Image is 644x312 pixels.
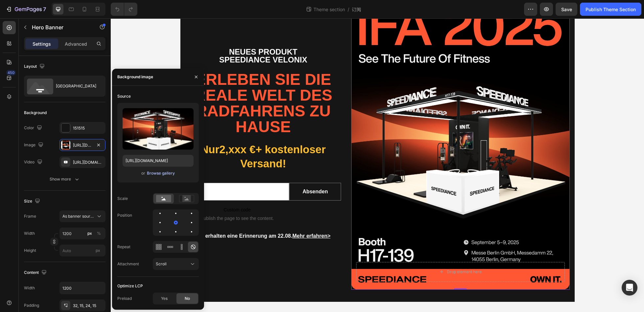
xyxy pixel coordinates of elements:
[87,230,92,236] div: px
[184,165,225,182] button: Absenden
[24,173,105,185] button: Show more
[24,141,45,150] div: Image
[111,3,137,16] div: Undo/Redo
[96,248,100,253] span: px
[24,124,43,132] div: Color
[65,40,87,47] p: Advanced
[24,230,35,236] label: Width
[352,6,361,13] span: 订阅
[73,303,104,309] div: 32, 15, 24, 15
[111,18,644,312] iframe: Design area
[32,23,88,31] p: Hero Banner
[147,170,175,176] div: Browse gallery
[24,213,36,219] label: Frame
[153,258,199,270] button: Scroll
[580,3,641,16] button: Publish Theme Section
[182,215,220,220] a: Mehr erfahren>
[117,283,143,289] div: Optimize LCP
[556,3,577,16] button: Save
[622,280,637,296] div: Open Intercom Messenger
[24,285,35,291] div: Width
[59,210,105,222] button: As banner source
[60,282,105,294] input: Auto
[24,110,47,116] div: Background
[123,155,194,167] input: https://example.com/image.jpg
[117,296,132,301] div: Preload
[6,70,16,75] div: 450
[73,125,104,131] div: 151515
[117,244,130,250] div: Repeat
[123,108,194,150] img: preview-image
[348,6,349,13] span: /
[95,229,103,237] button: px
[312,6,346,13] span: Theme section
[24,268,48,277] div: Content
[24,248,36,253] label: Height
[185,296,190,301] span: No
[24,62,46,71] div: Layout
[24,158,44,167] div: Video
[117,261,139,267] div: Attachment
[336,251,371,256] div: Drop element here
[147,170,175,177] button: Browse gallery
[62,213,95,219] span: As banner source
[117,196,128,202] div: Scale
[97,230,101,236] div: %
[59,245,105,256] input: px
[141,169,145,177] span: or
[33,40,51,47] p: Settings
[24,302,39,308] div: Padding
[85,215,181,220] strong: Sie erhalten eine Erinnerung am 22.08.
[117,74,153,80] div: Background image
[117,93,131,99] div: Source
[73,142,92,148] div: [URL][DOMAIN_NAME]
[3,3,49,16] button: 7
[86,229,94,237] button: %
[192,169,217,178] div: Absenden
[43,5,46,13] p: 7
[156,261,167,266] span: Scroll
[161,296,168,301] span: Yes
[56,79,96,94] div: [GEOGRAPHIC_DATA]
[117,212,132,218] div: Position
[561,7,572,12] span: Save
[73,159,104,165] div: [URL][DOMAIN_NAME]
[24,197,41,206] div: Size
[59,228,105,239] input: px%
[50,176,80,182] div: Show more
[586,6,636,13] div: Publish Theme Section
